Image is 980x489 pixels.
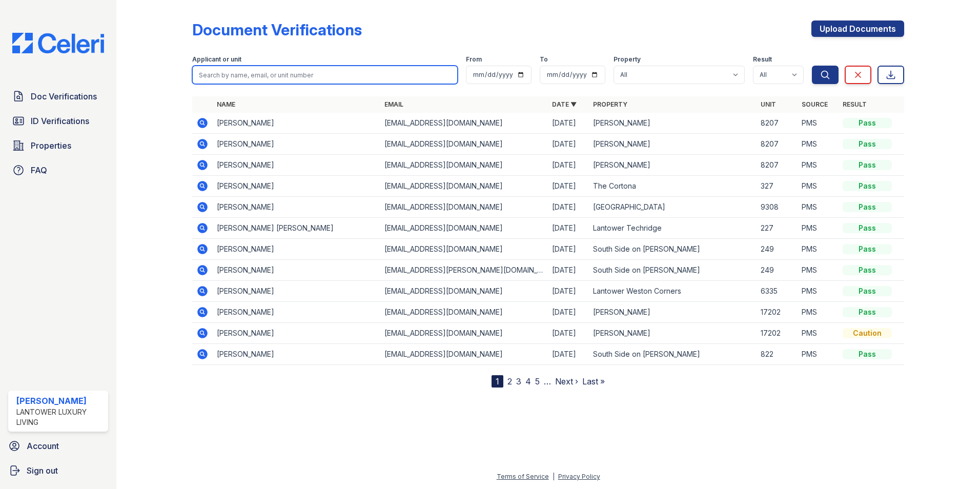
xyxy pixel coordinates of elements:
div: [PERSON_NAME] [16,395,104,407]
td: [GEOGRAPHIC_DATA] [589,197,757,218]
a: Properties [8,135,108,156]
td: PMS [798,134,839,155]
td: PMS [798,281,839,302]
td: [PERSON_NAME] [213,281,380,302]
td: [EMAIL_ADDRESS][DOMAIN_NAME] [380,197,548,218]
div: Pass [843,118,892,128]
td: PMS [798,113,839,134]
span: Doc Verifications [31,90,97,103]
td: [EMAIL_ADDRESS][DOMAIN_NAME] [380,302,548,323]
div: Pass [843,349,892,359]
div: Pass [843,244,892,254]
div: Pass [843,160,892,170]
a: Upload Documents [811,21,904,37]
a: Terms of Service [497,473,549,480]
div: Pass [843,223,892,233]
td: PMS [798,239,839,260]
label: Property [614,55,641,64]
a: Property [593,100,627,108]
a: Doc Verifications [8,86,108,107]
a: 4 [525,376,531,386]
td: PMS [798,176,839,197]
div: Caution [843,328,892,338]
div: Pass [843,181,892,191]
td: 8207 [757,134,798,155]
td: [EMAIL_ADDRESS][DOMAIN_NAME] [380,155,548,176]
td: [EMAIL_ADDRESS][DOMAIN_NAME] [380,176,548,197]
td: PMS [798,218,839,239]
span: Properties [31,139,71,152]
span: ID Verifications [31,115,89,127]
a: ID Verifications [8,111,108,131]
td: 8207 [757,155,798,176]
td: South Side on [PERSON_NAME] [589,239,757,260]
a: Sign out [4,460,112,481]
td: [EMAIL_ADDRESS][DOMAIN_NAME] [380,323,548,344]
td: [PERSON_NAME] [213,302,380,323]
td: [PERSON_NAME] [213,260,380,281]
a: Source [802,100,828,108]
td: 9308 [757,197,798,218]
td: [PERSON_NAME] [589,302,757,323]
td: [DATE] [548,155,589,176]
td: [PERSON_NAME] [589,113,757,134]
td: [DATE] [548,260,589,281]
td: [PERSON_NAME] [213,239,380,260]
td: [PERSON_NAME] [589,323,757,344]
td: [DATE] [548,218,589,239]
label: To [540,55,548,64]
td: Lantower Techridge [589,218,757,239]
span: Sign out [27,464,58,477]
a: Name [217,100,235,108]
td: 227 [757,218,798,239]
td: [EMAIL_ADDRESS][DOMAIN_NAME] [380,113,548,134]
a: 5 [535,376,540,386]
td: 249 [757,260,798,281]
input: Search by name, email, or unit number [192,66,458,84]
a: 3 [516,376,521,386]
td: [DATE] [548,113,589,134]
td: [PERSON_NAME] [213,323,380,344]
td: 17202 [757,302,798,323]
a: Account [4,436,112,456]
td: [DATE] [548,197,589,218]
td: PMS [798,344,839,365]
label: Result [753,55,772,64]
td: [DATE] [548,134,589,155]
td: [PERSON_NAME] [213,176,380,197]
a: Next › [555,376,578,386]
div: Pass [843,139,892,149]
a: 2 [507,376,512,386]
div: Pass [843,202,892,212]
td: [PERSON_NAME] [213,155,380,176]
div: | [553,473,555,480]
td: [PERSON_NAME] [213,344,380,365]
div: Pass [843,307,892,317]
td: [PERSON_NAME] [589,155,757,176]
td: 822 [757,344,798,365]
td: 17202 [757,323,798,344]
span: Account [27,440,59,452]
td: 8207 [757,113,798,134]
div: Lantower Luxury Living [16,407,104,427]
div: 1 [492,375,503,388]
td: 249 [757,239,798,260]
td: [PERSON_NAME] [PERSON_NAME] [213,218,380,239]
td: [DATE] [548,239,589,260]
td: The Cortona [589,176,757,197]
span: FAQ [31,164,47,176]
a: FAQ [8,160,108,180]
td: South Side on [PERSON_NAME] [589,344,757,365]
td: [PERSON_NAME] [213,197,380,218]
td: [DATE] [548,344,589,365]
span: … [544,375,551,388]
td: South Side on [PERSON_NAME] [589,260,757,281]
div: Pass [843,286,892,296]
a: Result [843,100,867,108]
td: [PERSON_NAME] [213,113,380,134]
td: [EMAIL_ADDRESS][DOMAIN_NAME] [380,134,548,155]
td: [DATE] [548,176,589,197]
div: Document Verifications [192,21,362,39]
td: [DATE] [548,281,589,302]
a: Last » [582,376,605,386]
